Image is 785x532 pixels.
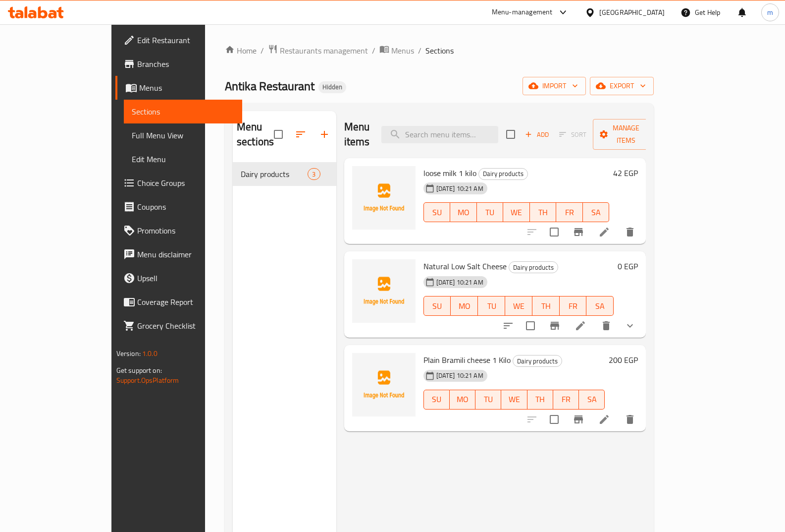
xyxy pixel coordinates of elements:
span: m [767,7,773,18]
a: Promotions [115,219,243,242]
a: Support.OpsPlatform [116,374,179,387]
button: import [523,77,586,95]
span: Antika Restaurant [225,75,314,97]
span: Restaurants management [280,45,368,57]
button: Add section [313,122,336,146]
span: import [530,80,578,92]
button: Branch-specific-item [567,408,590,431]
span: [DATE] 10:21 AM [432,184,487,193]
button: SU [423,390,450,410]
a: Edit Menu [124,147,243,171]
span: WE [509,299,528,313]
button: TU [477,202,504,222]
button: WE [505,296,532,316]
span: Sections [425,45,454,57]
div: Dairy products [509,261,558,273]
a: Upsell [115,266,243,290]
li: / [418,45,421,57]
button: SA [579,390,605,410]
a: Branches [115,52,243,76]
span: SU [428,299,447,313]
span: TH [531,392,549,407]
span: Get support on: [116,364,162,377]
span: FR [564,299,583,313]
span: TH [536,299,556,313]
span: Promotions [137,225,235,236]
a: Restaurants management [268,44,368,57]
button: TH [530,202,557,222]
span: SU [428,392,446,407]
span: Coupons [137,201,235,213]
div: items [308,168,320,180]
img: Natural Low Salt Cheese [352,259,416,323]
button: Add [521,127,553,142]
span: WE [505,392,523,407]
button: export [590,77,654,95]
span: TH [534,205,553,220]
button: WE [503,202,530,222]
button: FR [553,390,579,410]
button: SA [583,202,610,222]
div: Menu-management [492,6,553,18]
button: sort-choices [496,314,520,338]
nav: breadcrumb [225,44,654,57]
a: Edit menu item [598,226,610,238]
span: MO [454,205,473,220]
span: 1.0.0 [142,347,157,360]
button: Branch-specific-item [543,314,567,338]
button: FR [560,296,587,316]
button: MO [450,390,475,410]
button: delete [594,314,618,338]
span: MO [454,392,471,407]
span: Natural Low Salt Cheese [423,259,507,274]
div: Dairy products [478,168,528,180]
span: SU [428,205,446,220]
a: Coupons [115,195,243,219]
a: Edit menu item [575,320,586,332]
a: Menu disclaimer [115,242,243,266]
button: WE [501,390,527,410]
span: Edit Restaurant [137,34,235,46]
span: Edit Menu [132,153,235,165]
img: Plain Bramili cheese 1 Kilo [352,353,416,416]
a: Edit Restaurant [115,28,243,52]
span: TU [481,205,500,220]
span: Select to update [520,315,541,336]
li: / [261,45,264,57]
span: Menu disclaimer [137,248,235,260]
span: Choice Groups [137,177,235,189]
span: WE [507,205,526,220]
div: Dairy products3 [233,162,336,186]
span: Grocery Checklist [137,320,235,332]
a: Edit menu item [598,414,610,425]
button: Manage items [593,119,659,150]
span: Upsell [137,272,235,284]
span: Dairy products [241,168,308,180]
div: Hidden [318,81,346,93]
button: show more [618,314,642,338]
input: search [381,126,498,143]
span: Full Menu View [132,129,235,141]
span: FR [560,205,579,220]
span: Add [523,129,550,140]
h2: Menu sections [237,119,274,149]
button: TU [475,390,501,410]
span: Plain Bramili cheese 1 Kilo [423,353,511,367]
button: MO [450,202,477,222]
nav: Menu sections [233,158,336,190]
span: SA [587,205,606,220]
button: delete [618,220,642,244]
a: Sections [124,100,243,123]
span: [DATE] 10:21 AM [432,371,487,380]
div: [GEOGRAPHIC_DATA] [599,7,665,18]
span: Version: [116,347,141,360]
span: Dairy products [513,355,562,367]
span: TU [479,392,497,407]
span: FR [557,392,575,407]
span: Coverage Report [137,296,235,308]
button: TH [527,390,553,410]
button: SU [423,202,450,222]
span: Sections [132,106,235,118]
a: Grocery Checklist [115,314,243,338]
